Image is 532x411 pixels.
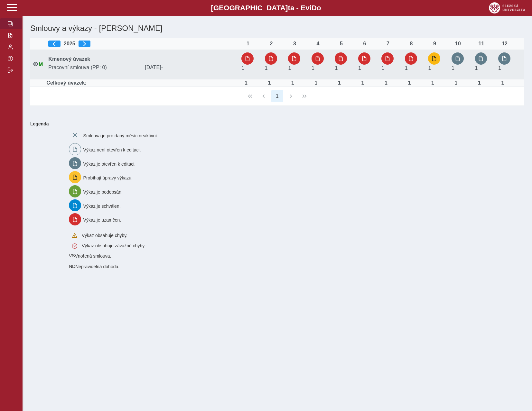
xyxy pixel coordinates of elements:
b: Kmenový úvazek [48,56,90,62]
span: Úvazek : 8 h / den. 40 h / týden. [358,65,361,71]
span: t [288,4,290,12]
div: 4 [312,41,324,47]
button: 1 [271,90,284,102]
div: Úvazek : 8 h / den. 40 h / týden. [356,80,369,86]
i: Smlouva je aktivní [33,61,38,67]
span: Výkaz obsahuje chyby. [82,233,127,238]
div: Úvazek : 8 h / den. 40 h / týden. [379,80,392,86]
span: Úvazek : 8 h / den. 40 h / týden. [475,65,478,71]
span: Údaje souhlasí s údaji v Magionu [39,62,43,67]
span: Smlouva vnořená do kmene [69,264,75,269]
span: - [161,65,163,70]
span: Pracovní smlouva (PP: 0) [46,65,142,70]
div: 5 [335,41,348,47]
div: 2025 [48,41,236,47]
div: 7 [381,41,394,47]
span: Úvazek : 8 h / den. 40 h / týden. [405,65,408,71]
div: 11 [475,41,488,47]
div: 10 [452,41,464,47]
b: Legenda [28,119,522,129]
span: Výkaz je podepsán. [83,189,123,195]
div: Úvazek : 8 h / den. 40 h / týden. [473,80,486,86]
div: 9 [428,41,441,47]
span: Výkaz je otevřen k editaci. [83,161,136,166]
div: 3 [288,41,301,47]
div: Úvazek : 8 h / den. 40 h / týden. [310,80,322,86]
span: o [317,4,321,12]
div: Úvazek : 8 h / den. 40 h / týden. [450,80,462,86]
span: Úvazek : 8 h / den. 40 h / týden. [288,65,291,71]
b: [GEOGRAPHIC_DATA] a - Evi [19,4,513,12]
span: Nepravidelná dohoda. [75,264,119,269]
div: Úvazek : 8 h / den. 40 h / týden. [286,80,299,86]
span: Úvazek : 8 h / den. 40 h / týden. [241,65,244,71]
span: Úvazek : 8 h / den. 40 h / týden. [452,65,454,71]
span: [DATE] [142,65,239,70]
span: Úvazek : 8 h / den. 40 h / týden. [428,65,431,71]
span: Výkaz obsahuje závažné chyby. [82,243,145,248]
div: Úvazek : 8 h / den. 40 h / týden. [263,80,276,86]
span: Výkaz je uzamčen. [83,217,121,223]
span: Smlouva je pro daný měsíc neaktivní. [83,133,158,138]
div: Úvazek : 8 h / den. 40 h / týden. [426,80,439,86]
span: D [312,4,317,12]
span: Smlouva vnořená do kmene [69,253,75,258]
img: logo_web_su.png [489,2,525,14]
div: 12 [498,41,511,47]
div: 6 [358,41,371,47]
div: 8 [405,41,418,47]
div: Úvazek : 8 h / den. 40 h / týden. [403,80,416,86]
span: Úvazek : 8 h / den. 40 h / týden. [312,65,314,71]
div: Úvazek : 8 h / den. 40 h / týden. [496,80,509,86]
span: Úvazek : 8 h / den. 40 h / týden. [381,65,384,71]
span: Výkaz je schválen. [83,203,121,208]
td: Celkový úvazek: [46,79,239,87]
span: Probíhají úpravy výkazu. [83,175,133,180]
span: Výkaz není otevřen k editaci. [83,147,141,152]
div: 2 [265,41,278,47]
span: Vnořená smlouva. [75,253,111,259]
div: Úvazek : 8 h / den. 40 h / týden. [333,80,346,86]
span: Úvazek : 8 h / den. 40 h / týden. [335,65,338,71]
div: Úvazek : 8 h / den. 40 h / týden. [239,80,252,86]
span: Úvazek : 8 h / den. 40 h / týden. [265,65,268,71]
div: 1 [241,41,254,47]
h1: Smlouvy a výkazy - [PERSON_NAME] [28,21,443,35]
span: Úvazek : 8 h / den. 40 h / týden. [498,65,501,71]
